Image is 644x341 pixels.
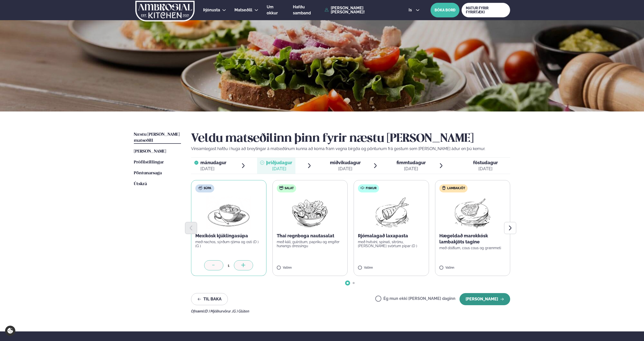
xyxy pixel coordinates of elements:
span: Lambakjöt [447,186,465,190]
p: Rjómalagað laxapasta [358,233,425,239]
button: [PERSON_NAME] [459,293,510,305]
img: soup.svg [198,186,202,190]
span: Fiskur [366,186,377,190]
button: is [405,8,423,12]
p: með nachos, sýrðum rjóma og osti (D ) (G ) [195,240,262,248]
a: Útskrá [134,181,147,187]
span: Salat [285,186,294,190]
a: Um okkur [267,4,285,16]
div: [DATE] [200,166,226,172]
img: Lamb.svg [442,186,446,190]
div: [DATE] [396,166,426,172]
img: fish.svg [360,186,364,190]
div: 1 [223,263,234,268]
span: (G ) Glúten [232,309,249,313]
div: [DATE] [266,166,292,172]
button: Next slide [504,222,516,234]
span: Næstu [PERSON_NAME] matseðill [134,132,180,143]
a: Pöntunarsaga [134,170,162,176]
span: Útskrá [134,182,147,186]
a: Þjónusta [203,7,220,13]
div: [DATE] [330,166,361,172]
span: Þjónusta [203,8,220,12]
span: mánudagur [200,160,226,165]
img: Salad.png [288,196,332,229]
span: miðvikudagur [330,160,361,165]
p: Mexíkósk kjúklingasúpa [195,233,262,239]
span: Matseðill [234,8,252,12]
button: Previous slide [185,222,197,234]
p: Vinsamlegast hafðu í huga að breytingar á matseðlinum kunna að koma fram vegna birgða og pöntunum... [191,146,510,152]
span: [PERSON_NAME] [134,149,166,154]
span: Go to slide 2 [353,282,355,284]
p: með káli, gulrótum, papriku og engifer hunangs dressingu [277,240,344,248]
a: MATUR FYRIR FYRIRTÆKI [462,3,510,17]
a: Næstu [PERSON_NAME] matseðill [134,132,181,144]
p: með hvítvíni, spínati, sítrónu, [PERSON_NAME] svörtum pipar (D ) [358,240,425,248]
button: Til baka [191,293,228,305]
span: Prófílstillingar [134,160,164,164]
img: Lamb-Meat.png [450,196,495,229]
span: Súpa [204,186,211,190]
span: föstudagur [473,160,498,165]
a: [PERSON_NAME] [134,149,166,155]
span: Um okkur [267,5,278,15]
a: Matseðill [234,7,252,13]
p: Thai regnboga nautasalat [277,233,344,239]
img: Fish.png [369,196,414,229]
span: Go to slide 1 [347,282,349,284]
span: is [409,8,413,12]
button: BÓKA BORÐ [431,3,459,17]
div: Ofnæmi: [191,309,510,313]
div: [DATE] [473,166,498,172]
a: [PERSON_NAME] [PERSON_NAME]! [325,6,397,14]
span: fimmtudagur [396,160,426,165]
a: Cookie settings [5,326,15,336]
img: Soup.png [206,196,251,229]
p: með döðlum, cous cous og grænmeti [439,246,506,250]
a: Prófílstillingar [134,159,164,165]
span: Hafðu samband [293,5,311,15]
p: Hægeldað marokkósk lambakjöts tagine [439,233,506,245]
img: salad.svg [279,186,283,190]
span: Pöntunarsaga [134,171,162,175]
span: (D ) Mjólkurvörur , [204,309,232,313]
img: logo [135,1,195,21]
h2: Veldu matseðilinn þinn fyrir næstu [PERSON_NAME] [191,132,510,146]
span: þriðjudagur [266,160,292,165]
a: Hafðu samband [293,4,322,16]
